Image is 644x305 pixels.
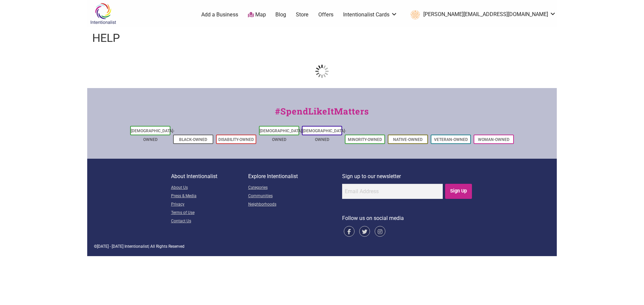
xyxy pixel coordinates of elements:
a: Offers [318,11,333,18]
input: Sign Up [445,184,472,199]
a: Terms of Use [171,209,248,217]
a: [DEMOGRAPHIC_DATA]-Owned [131,129,174,142]
a: [PERSON_NAME][EMAIL_ADDRESS][DOMAIN_NAME] [407,9,556,21]
a: Privacy [171,201,248,209]
a: About Us [171,184,248,192]
img: Intentionalist [87,3,119,24]
a: Blog [275,11,286,18]
a: Store [296,11,309,18]
p: Explore Intentionalist [248,172,342,181]
p: Follow us on social media [342,214,473,223]
a: Native-Owned [393,137,423,142]
span: Intentionalist [124,244,148,249]
img: Loading... [315,65,329,78]
div: #SpendLikeItMatters [87,105,557,125]
a: Minority-Owned [348,137,382,142]
div: © | All Rights Reserved [94,243,550,249]
a: Press & Media [171,192,248,201]
p: Sign up to our newsletter [342,172,473,181]
a: Woman-Owned [478,137,509,142]
a: Map [248,11,266,19]
input: Email Address [342,184,443,199]
a: Contact Us [171,217,248,226]
a: [DEMOGRAPHIC_DATA]-Owned [303,129,346,142]
li: carmen@iexaminer.org [407,9,556,21]
a: Neighborhoods [248,201,342,209]
a: Black-Owned [179,137,207,142]
a: Veteran-Owned [434,137,468,142]
a: Intentionalist Cards [343,11,397,18]
p: About Intentionalist [171,172,248,181]
a: Communities [248,192,342,201]
h1: Help [92,30,120,46]
span: [DATE] - [DATE] [97,244,123,249]
a: Categories [248,184,342,192]
a: Add a Business [201,11,238,18]
a: Disability-Owned [218,137,254,142]
a: [DEMOGRAPHIC_DATA]-Owned [260,129,303,142]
